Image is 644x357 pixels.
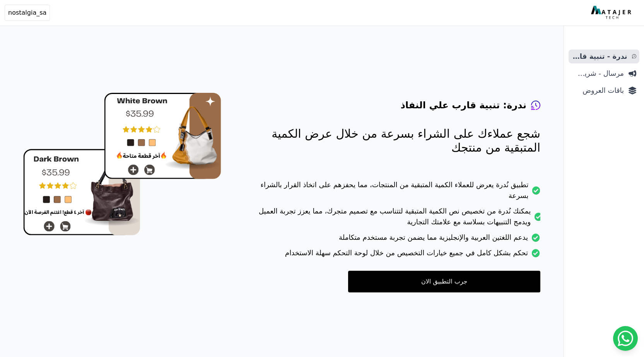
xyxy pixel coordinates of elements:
span: nostalgia_sa [8,8,46,17]
span: باقات العروض [572,85,624,96]
img: hero [23,93,221,236]
li: تحكم بشكل كامل في جميع خيارات التخصيص من خلال لوحة التحكم سهلة الاستخدام [252,248,540,263]
button: nostalgia_sa [5,5,50,21]
li: يمكنك نُدرة من تخصيص نص الكمية المتبقية لتتناسب مع تصميم متجرك، مما يعزز تجربة العميل ويدمج التنب... [252,206,540,232]
p: شجع عملاءك على الشراء بسرعة من خلال عرض الكمية المتبقية من منتجك [252,127,540,155]
h4: ندرة: تنبية قارب علي النفاذ [400,99,526,111]
a: جرب التطبيق الان [348,271,540,292]
img: MatajerTech Logo [591,6,633,20]
li: تطبيق نُدرة يعرض للعملاء الكمية المتبقية من المنتجات، مما يحفزهم على اتخاذ القرار بالشراء بسرعة [252,179,540,206]
span: ندرة - تنبية قارب علي النفاذ [572,51,627,62]
span: مرسال - شريط دعاية [572,68,624,79]
li: يدعم اللغتين العربية والإنجليزية مما يضمن تجربة مستخدم متكاملة [252,232,540,248]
